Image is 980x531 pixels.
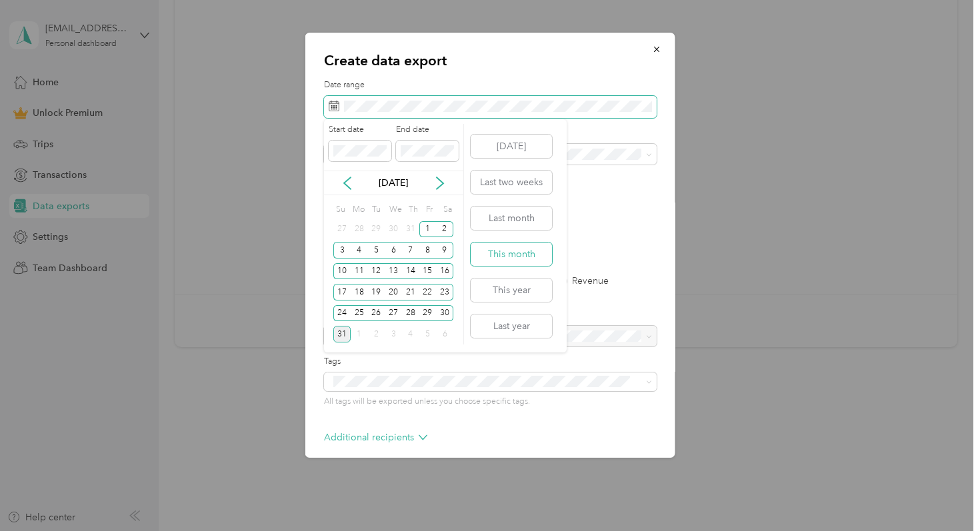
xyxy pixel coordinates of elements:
div: Fr [423,200,436,219]
label: Start date [329,124,391,136]
div: 5 [367,242,385,259]
div: 12 [367,263,385,280]
label: End date [396,124,459,136]
div: 29 [367,221,385,238]
div: 3 [333,242,351,259]
div: Sa [441,200,453,219]
div: 3 [385,326,402,342]
button: Last year [471,314,552,338]
button: Last two weeks [471,171,552,194]
div: 31 [402,221,419,238]
div: 22 [419,284,437,300]
div: 19 [367,284,385,300]
div: 29 [419,305,437,322]
p: [DATE] [365,176,421,190]
div: 18 [351,284,368,300]
div: 20 [385,284,402,300]
button: This year [471,278,552,302]
div: 6 [436,326,453,342]
button: Last month [471,207,552,230]
label: Tags [324,356,657,368]
div: Su [333,200,346,219]
button: [DATE] [471,135,552,158]
div: 2 [436,221,453,238]
p: Create data export [324,51,657,70]
div: 7 [402,242,419,259]
div: 21 [402,284,419,300]
div: 15 [419,263,437,280]
div: 23 [436,284,453,300]
div: 11 [351,263,368,280]
div: Mo [351,200,365,219]
div: 6 [385,242,402,259]
div: 10 [333,263,351,280]
label: Date range [324,79,657,91]
div: 13 [385,263,402,280]
div: 27 [385,305,402,322]
div: 14 [402,263,419,280]
div: 4 [351,242,368,259]
div: 1 [351,326,368,342]
div: 28 [402,305,419,322]
div: 27 [333,221,351,238]
div: 17 [333,284,351,300]
div: 25 [351,305,368,322]
div: 4 [402,326,419,342]
p: All tags will be exported unless you choose specific tags. [324,396,657,408]
button: This month [471,243,552,266]
div: 30 [436,305,453,322]
div: 31 [333,326,351,342]
div: 2 [367,326,385,342]
div: 5 [419,326,437,342]
div: 9 [436,242,453,259]
div: 24 [333,305,351,322]
div: We [387,200,402,219]
div: Tu [369,200,382,219]
div: 8 [419,242,437,259]
div: 16 [436,263,453,280]
iframe: Everlance-gr Chat Button Frame [905,456,980,531]
p: Additional recipients [324,430,427,444]
div: 26 [367,305,385,322]
div: 1 [419,221,437,238]
div: 28 [351,221,368,238]
div: Th [407,200,419,219]
div: 30 [385,221,402,238]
